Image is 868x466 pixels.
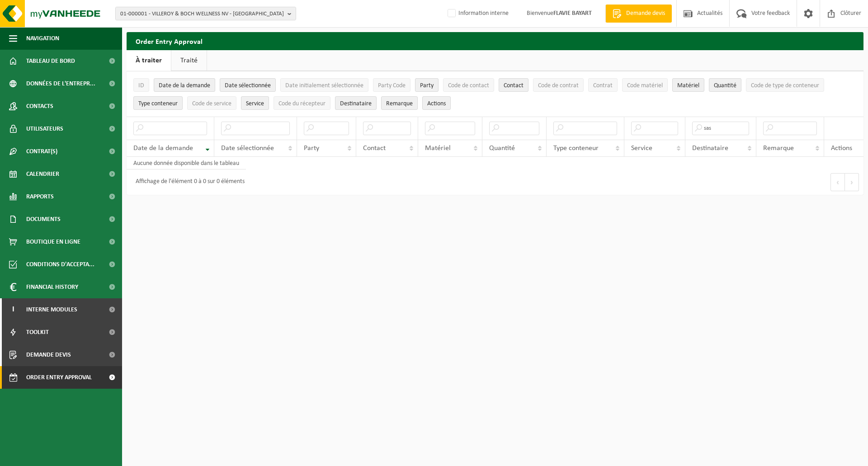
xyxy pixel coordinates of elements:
span: Code de type de conteneur [751,82,819,89]
button: Code du récepteurCode du récepteur: Activate to sort [274,96,330,110]
span: Conditions d'accepta... [26,253,94,276]
span: Contrat [593,82,613,89]
span: Service [631,145,652,152]
a: Demande devis [605,5,672,23]
span: Demande devis [26,344,71,366]
span: Remarque [386,100,413,107]
span: ID [138,82,144,89]
button: IDID: Activate to sort [133,78,149,92]
button: Date initialement sélectionnéeDate initialement sélectionnée: Activate to sort [280,78,368,92]
button: Party CodeParty Code: Activate to sort [373,78,410,92]
button: Previous [830,173,845,191]
span: Date sélectionnée [221,145,274,152]
span: Remarque [763,145,794,152]
button: Code de serviceCode de service: Activate to sort [187,96,236,110]
span: Code matériel [627,82,663,89]
button: DestinataireDestinataire : Activate to sort [335,96,377,110]
span: Order entry approval [26,366,92,389]
button: MatérielMatériel: Activate to sort [672,78,704,92]
button: ContactContact: Activate to sort [499,78,528,92]
button: Type conteneurType conteneur: Activate to sort [133,96,183,110]
button: ContratContrat: Activate to sort [588,78,618,92]
span: Contact [504,82,524,89]
span: Rapports [26,185,54,208]
button: RemarqueRemarque: Activate to sort [381,96,418,110]
button: Code de contratCode de contrat: Activate to sort [533,78,584,92]
span: Code de service [192,100,231,107]
span: Date initialement sélectionnée [285,82,363,89]
span: Quantité [489,145,515,152]
span: Matériel [677,82,699,89]
span: Boutique en ligne [26,231,80,253]
span: Toolkit [26,321,49,344]
button: QuantitéQuantité: Activate to sort [709,78,741,92]
label: Information interne [446,7,509,20]
span: Interne modules [26,298,77,321]
span: 01-000001 - VILLEROY & BOCH WELLNESS NV - [GEOGRAPHIC_DATA] [120,7,284,21]
span: Utilisateurs [26,118,63,140]
span: Service [246,100,264,107]
span: Calendrier [26,163,59,185]
span: Date de la demande [159,82,210,89]
span: Demande devis [624,9,667,18]
span: I [9,298,17,321]
div: Affichage de l'élément 0 à 0 sur 0 éléments [131,174,245,190]
span: Destinataire [692,145,728,152]
button: Code matérielCode matériel: Activate to sort [622,78,668,92]
span: Code de contrat [538,82,579,89]
span: Actions [427,100,446,107]
td: Aucune donnée disponible dans le tableau [127,157,246,169]
span: Date de la demande [133,145,193,152]
a: À traiter [127,50,171,71]
button: Date sélectionnéeDate sélectionnée: Activate to sort [220,78,276,92]
span: Code du récepteur [278,100,325,107]
h2: Order Entry Approval [127,32,863,50]
span: Matériel [425,145,451,152]
span: Quantité [714,82,736,89]
button: Actions [422,96,451,110]
span: Type conteneur [138,100,178,107]
span: Date sélectionnée [225,82,271,89]
span: Party Code [378,82,406,89]
span: Party [420,82,434,89]
button: ServiceService: Activate to sort [241,96,269,110]
span: Contacts [26,95,53,118]
span: Type conteneur [553,145,599,152]
button: Date de la demandeDate de la demande: Activate to remove sorting [154,78,215,92]
span: Tableau de bord [26,50,75,72]
span: Destinataire [340,100,372,107]
button: 01-000001 - VILLEROY & BOCH WELLNESS NV - [GEOGRAPHIC_DATA] [115,7,296,20]
span: Actions [831,145,852,152]
strong: FLAVIE BAYART [553,10,592,17]
span: Documents [26,208,61,231]
span: Code de contact [448,82,489,89]
a: Traité [171,50,207,71]
button: PartyParty: Activate to sort [415,78,439,92]
span: Contrat(s) [26,140,57,163]
span: Contact [363,145,386,152]
span: Données de l'entrepr... [26,72,95,95]
span: Navigation [26,27,59,50]
button: Code de type de conteneurCode de type de conteneur: Activate to sort [746,78,824,92]
span: Party [304,145,319,152]
button: Next [845,173,859,191]
button: Code de contactCode de contact: Activate to sort [443,78,494,92]
span: Financial History [26,276,78,298]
